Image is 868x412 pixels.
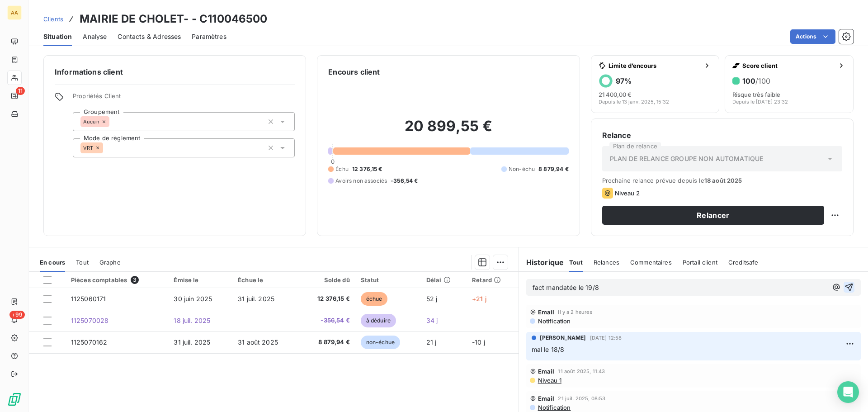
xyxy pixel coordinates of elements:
a: 11 [7,89,21,103]
span: 12 376,15 € [352,165,382,173]
span: 30 juin 2025 [174,295,212,303]
div: Statut [361,276,415,284]
span: 18 août 2025 [704,177,742,184]
span: +21 j [472,295,486,303]
div: Pièces comptables [71,276,163,284]
span: 8 879,94 € [304,338,350,347]
h2: 20 899,55 € [328,117,568,144]
div: Solde dû [304,276,350,284]
div: Open Intercom Messenger [837,381,859,403]
span: 11 août 2025, 11:43 [558,369,605,374]
span: 31 août 2025 [238,338,278,346]
span: Depuis le [DATE] 23:32 [732,99,788,104]
span: Non-échu [509,165,535,173]
span: -10 j [472,338,485,346]
span: Analyse [83,32,107,41]
span: 3 [131,276,139,284]
span: Depuis le 13 janv. 2025, 15:32 [599,99,669,104]
span: -356,54 € [304,316,350,325]
h3: MAIRIE DE CHOLET- - C110046500 [80,11,268,27]
span: En cours [40,259,65,266]
div: Retard [472,276,513,284]
h6: 100 [742,76,770,85]
span: il y a 2 heures [558,309,592,315]
span: PLAN DE RELANCE GROUPE NON AUTOMATIQUE [610,154,764,163]
span: fact mandatée le 19/8 [533,284,599,291]
span: Email [538,368,555,375]
button: Actions [790,29,835,44]
span: Email [538,395,555,402]
span: 52 j [426,295,438,303]
span: Clients [43,15,63,23]
span: Relances [594,259,619,266]
span: 12 376,15 € [304,294,350,303]
span: 0 [331,158,335,165]
span: +99 [9,311,25,319]
span: Notification [537,404,571,411]
span: 8 879,94 € [538,165,569,173]
span: 21 j [426,338,437,346]
span: Contacts & Adresses [118,32,181,41]
span: 11 [16,87,25,95]
span: 21 400,00 € [599,91,632,98]
h6: Relance [602,130,842,141]
h6: Encours client [328,66,380,77]
span: à déduire [361,314,396,327]
span: /100 [755,76,770,85]
span: Commentaires [630,259,672,266]
span: mal le 18/8 [532,346,565,353]
div: Délai [426,276,461,284]
span: Risque très faible [732,91,780,98]
span: Creditsafe [728,259,759,266]
span: 1125070028 [71,317,109,324]
button: Limite d’encours97%21 400,00 €Depuis le 13 janv. 2025, 15:32 [591,55,720,113]
span: 21 juil. 2025, 08:53 [558,396,605,401]
span: Aucun [83,119,99,124]
span: Paramètres [192,32,226,41]
span: Tout [569,259,583,266]
span: Niveau 2 [615,189,640,197]
img: Logo LeanPay [7,392,22,407]
span: Score client [742,62,834,69]
span: 18 juil. 2025 [174,317,210,324]
span: Tout [76,259,89,266]
button: Relancer [602,206,824,225]
span: -356,54 € [391,177,418,185]
span: 31 juil. 2025 [238,295,274,303]
span: Prochaine relance prévue depuis le [602,177,842,184]
span: 31 juil. 2025 [174,338,210,346]
h6: 97 % [616,76,632,85]
button: Score client100/100Risque très faibleDepuis le [DATE] 23:32 [725,55,854,113]
span: Niveau 1 [537,377,561,384]
span: 1125060171 [71,295,106,303]
h6: Historique [519,257,564,268]
input: Ajouter une valeur [109,118,117,126]
div: AA [7,5,22,20]
input: Ajouter une valeur [103,144,110,152]
span: VRT [83,145,93,151]
span: 34 j [426,317,438,324]
span: non-échue [361,336,400,349]
span: [PERSON_NAME] [540,334,586,342]
a: Clients [43,14,63,24]
span: Portail client [683,259,717,266]
span: Situation [43,32,72,41]
span: Notification [537,317,571,325]
span: Email [538,308,555,316]
div: Échue le [238,276,293,284]
span: Graphe [99,259,121,266]
div: Émise le [174,276,227,284]
span: 1125070162 [71,338,108,346]
span: Avoirs non associés [335,177,387,185]
span: Échu [335,165,349,173]
span: échue [361,292,388,306]
span: [DATE] 12:58 [590,335,622,341]
span: Propriétés Client [73,92,295,105]
span: Limite d’encours [609,62,700,69]
h6: Informations client [55,66,295,77]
